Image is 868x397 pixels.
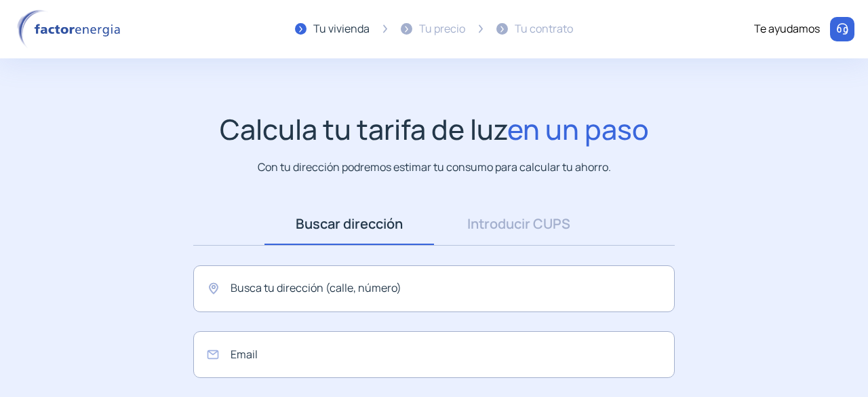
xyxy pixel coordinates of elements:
span: en un paso [507,110,649,148]
a: Introducir CUPS [434,203,604,245]
div: Tu precio [419,20,465,38]
img: logo factor [14,10,129,49]
p: Con tu dirección podremos estimar tu consumo para calcular tu ahorro. [258,159,611,176]
a: Buscar dirección [264,203,434,245]
h1: Calcula tu tarifa de luz [220,113,649,146]
img: llamar [835,22,849,36]
div: Te ayudamos [754,20,820,38]
div: Tu vivienda [313,20,370,38]
div: Tu contrato [515,20,573,38]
